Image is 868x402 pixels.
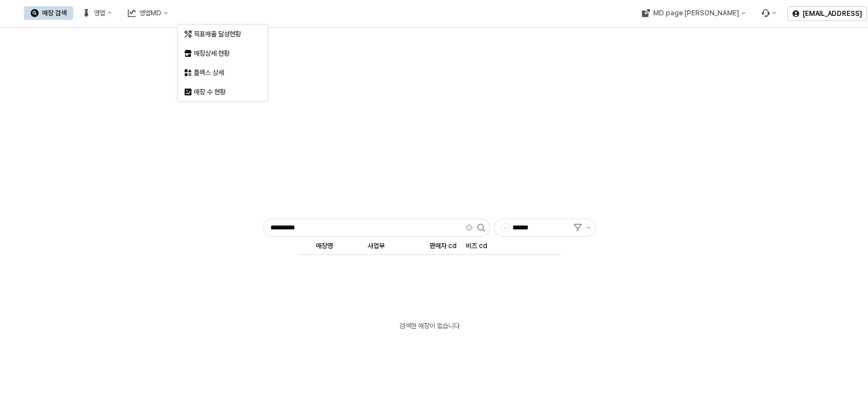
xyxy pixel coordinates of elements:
div: 검색한 매장이 없습니다 [299,255,560,398]
span: 비즈 cd [466,241,487,250]
div: 옵션 선택 [178,24,268,102]
div: 영업 [94,9,105,17]
div: 매장 수 현황 [194,87,254,97]
div: 플렉스 상세 [194,68,254,77]
div: 메뉴 항목 6 [754,6,783,20]
div: MD page [PERSON_NAME] [653,9,738,17]
p: [EMAIL_ADDRESS] [803,9,862,18]
span: - [502,224,510,232]
div: MD page 이동 [635,6,752,20]
button: 맑다 [466,224,473,231]
button: [EMAIL_ADDRESS] [787,6,867,21]
button: 영업MD [121,6,175,20]
div: 매장 검색 [42,9,66,17]
button: 제안 사항 표시 [582,219,595,236]
button: MD page [PERSON_NAME] [635,6,752,20]
div: 목표매출 달성현황 [194,30,254,39]
div: 매장상세 현황 [194,49,254,58]
button: 매장 검색 [24,6,73,20]
button: 영업 [76,6,119,20]
span: 매장명 [316,241,333,250]
span: 사업부 [368,241,385,250]
span: 판매자 cd [429,241,457,250]
div: 영업MD [139,9,161,17]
